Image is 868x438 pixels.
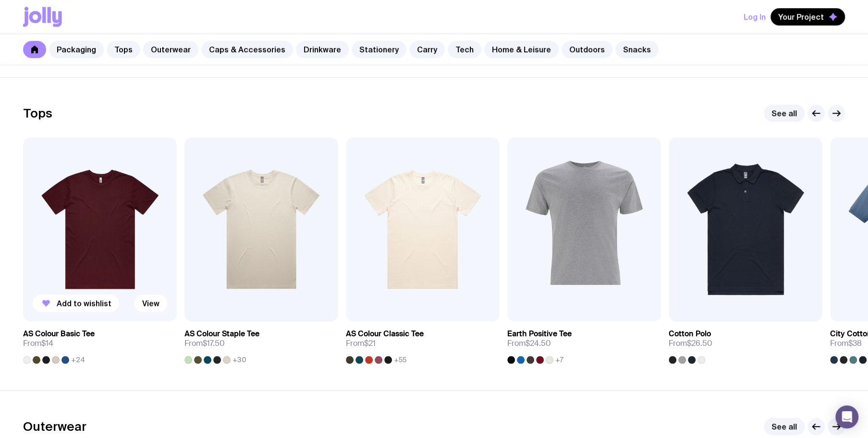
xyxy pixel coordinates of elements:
[764,105,805,122] a: See all
[778,12,824,22] span: Your Project
[203,338,225,348] span: $17.50
[346,339,376,348] span: From
[134,295,167,312] a: View
[507,321,661,364] a: Earth Positive TeeFrom$24.50+7
[770,8,845,25] button: Your Project
[764,418,805,435] a: See all
[232,356,246,364] span: +30
[687,338,712,348] span: $26.50
[669,321,822,364] a: Cotton PoloFrom$26.50
[57,298,111,308] span: Add to wishlist
[23,321,177,364] a: AS Colour Basic TeeFrom$14+24
[71,356,85,364] span: +24
[448,41,481,58] a: Tech
[562,41,612,58] a: Outdoors
[555,356,563,364] span: +7
[669,329,711,339] h3: Cotton Polo
[526,338,551,348] span: $24.50
[615,41,659,58] a: Snacks
[507,339,551,348] span: From
[201,41,293,58] a: Caps & Accessories
[484,41,559,58] a: Home & Leisure
[394,356,406,364] span: +55
[409,41,445,58] a: Carry
[830,339,862,348] span: From
[107,41,140,58] a: Tops
[744,8,766,25] button: Log In
[143,41,198,58] a: Outerwear
[23,329,95,339] h3: AS Colour Basic Tee
[296,41,349,58] a: Drinkware
[346,321,500,364] a: AS Colour Classic TeeFrom$21+55
[352,41,406,58] a: Stationery
[49,41,104,58] a: Packaging
[346,329,424,339] h3: AS Colour Classic Tee
[184,329,259,339] h3: AS Colour Staple Tee
[41,338,53,348] span: $14
[507,329,572,339] h3: Earth Positive Tee
[23,339,53,348] span: From
[23,419,86,434] h2: Outerwear
[33,295,119,312] button: Add to wishlist
[184,321,338,364] a: AS Colour Staple TeeFrom$17.50+30
[184,339,225,348] span: From
[848,338,862,348] span: $38
[364,338,376,348] span: $21
[835,405,858,428] div: Open Intercom Messenger
[23,106,52,120] h2: Tops
[669,339,712,348] span: From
